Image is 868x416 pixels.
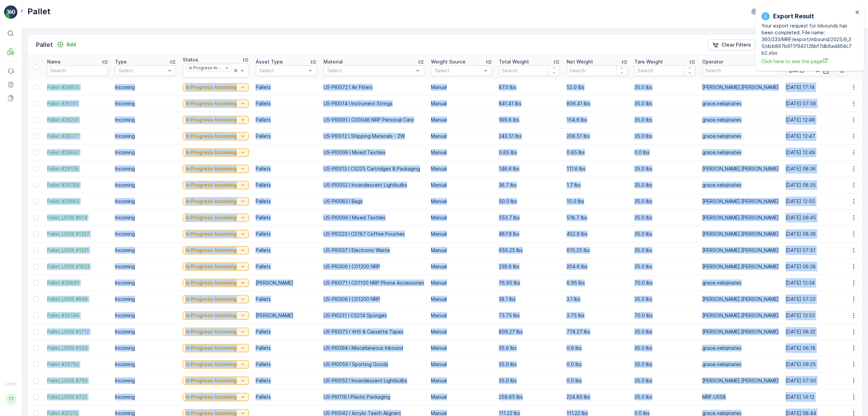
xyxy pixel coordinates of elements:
button: In Progress-Incoming [183,377,249,385]
p: Manual [431,247,492,254]
p: 154.6 lbs [567,116,628,123]
p: Name [47,58,61,65]
p: Pallets [256,231,317,237]
a: Pallet #28377 [47,133,108,140]
p: Pallets [256,84,317,91]
span: Pallet #28893 [47,149,108,156]
div: Toggle Row Selected [33,133,39,139]
p: In Progress-Incoming [185,231,237,237]
p: Weight Source [431,58,466,65]
p: US-PI0014 I Instrument Strings [323,100,424,107]
button: In Progress-Incoming [183,197,249,205]
div: Toggle Row Selected [33,411,39,416]
p: 774.27 lbs [567,328,628,335]
p: Manual [431,198,492,205]
p: 3.1 lbs [567,296,628,303]
p: In Progress-Incoming [185,394,237,400]
p: Incoming [115,312,176,319]
div: Toggle Row Selected [33,345,39,351]
p: Pallets [256,328,317,335]
p: In Progress-Incoming [185,149,237,156]
p: In Progress-Incoming [185,182,237,188]
button: In Progress-Incoming [183,165,249,173]
p: [PERSON_NAME].[PERSON_NAME] [702,263,779,270]
div: In Progress-Incoming [187,65,223,71]
p: Manual [431,182,492,188]
p: Manual [431,165,492,172]
p: Incoming [115,328,176,335]
span: Pallet #29665 [47,198,108,205]
div: Toggle Row Selected [33,264,39,269]
p: Manual [431,296,492,303]
p: Incoming [115,84,176,91]
span: Pallet_US08 #1337 [47,231,108,237]
button: TT [4,387,18,411]
p: Incoming [115,149,176,156]
a: Pallet #28202 [47,116,108,123]
p: 70.0 lbs [634,312,695,319]
a: Pallet #28101 [47,100,108,107]
p: Pallets [256,165,317,172]
p: 35.0 lbs [634,345,695,351]
span: Pallet #24605 [47,84,108,91]
p: 35.0 lbs [634,231,695,237]
input: Search [634,65,695,76]
p: Pallets [256,247,317,254]
p: [PERSON_NAME].[PERSON_NAME] [702,312,779,319]
p: US-PI0231 I CS214 Sponges [323,312,424,319]
div: Toggle Row Selected [33,329,39,334]
p: 38.1 lbs [499,296,560,303]
p: [PERSON_NAME].[PERSON_NAME] [702,165,779,172]
p: Pallets [256,214,317,221]
span: Pallet_US08 #1331 [47,247,108,254]
p: 204.6 lbs [567,263,628,270]
button: In Progress-Incoming [183,328,249,336]
p: 87.0 lbs [499,84,560,91]
p: 806.41 lbs [567,100,628,107]
p: US-PI0037 I Electronic Waste [323,247,424,254]
button: In Progress-Incoming [183,214,249,222]
p: Manual [431,279,492,286]
p: In Progress-Incoming [185,165,237,172]
p: Select [119,67,165,74]
p: Net Weight [567,58,593,65]
div: Toggle Row Selected [33,150,39,155]
p: Type [115,58,127,65]
p: In Progress-Incoming [185,84,237,91]
p: 35.0 lbs [634,247,695,254]
div: TT [6,394,17,404]
p: In Progress-Incoming [185,328,237,335]
span: Pallet #29792 [47,361,108,368]
p: US-PI0306 I C01200 NRP [323,263,424,270]
div: Remove In Progress-Incoming [223,65,231,71]
p: 73.75 lbs [499,312,560,319]
p: Pallet [36,40,53,50]
p: 35.0 lbs [634,165,695,172]
a: Pallet_US08 #1712 [47,328,108,335]
p: 841.41 lbs [499,100,560,107]
p: Total Weight [499,58,529,65]
button: In Progress-Incoming [183,148,249,157]
p: grace.nebijinates [702,279,779,286]
p: Incoming [115,361,176,368]
p: 15.0 lbs [567,198,628,205]
p: Clear Filters [722,41,751,48]
button: In Progress-Incoming [183,263,249,271]
div: Toggle Row Selected [33,296,39,302]
input: Search [567,65,628,76]
button: In Progress-Incoming [183,344,249,352]
div: Toggle Row Selected [33,199,39,204]
p: Pallets [256,133,317,140]
p: Status [183,56,198,63]
a: Pallet #28596 [47,312,108,319]
a: Pallet_US08 #565 [47,345,108,351]
p: [PERSON_NAME].[PERSON_NAME] [702,84,779,91]
p: 111.6 lbs [567,165,628,172]
button: In Progress-Incoming [183,230,249,238]
p: Select [259,67,306,74]
div: Toggle Row Selected [33,280,39,286]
